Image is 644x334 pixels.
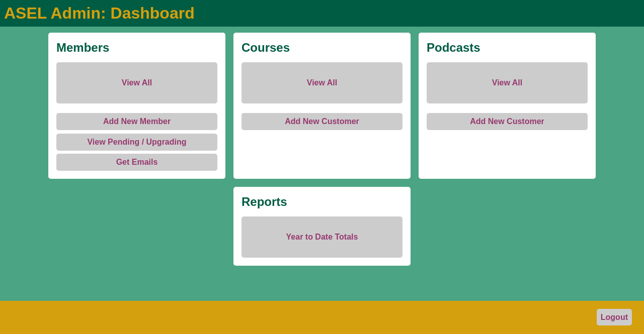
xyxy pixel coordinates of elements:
h2: Members [56,41,217,55]
a: Logout [597,309,632,325]
a: View All [427,62,588,103]
a: Get Emails [56,154,217,171]
h1: ASEL Admin: Dashboard [4,4,640,23]
h2: Courses [242,41,403,55]
a: Add New Customer [242,113,403,130]
a: Add New Member [56,113,217,130]
a: Year to Date Totals [242,216,403,258]
a: Add New Customer [427,113,588,130]
a: View All [242,62,403,103]
h2: Reports [242,195,403,209]
h2: Podcasts [427,41,588,55]
a: View All [56,62,217,103]
a: View Pending / Upgrading [56,134,217,151]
